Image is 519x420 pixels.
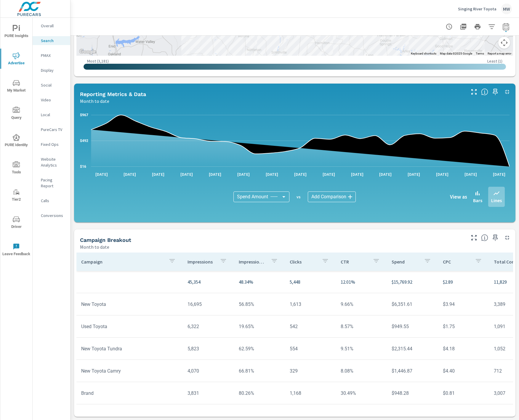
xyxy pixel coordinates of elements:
[188,278,229,285] p: 45,354
[491,197,502,204] p: Lines
[33,196,70,205] div: Calls
[33,110,70,119] div: Local
[2,134,31,148] span: PURE Identity
[285,341,336,356] td: 554
[81,259,164,265] p: Campaign
[188,259,215,265] p: Impressions
[176,171,197,177] p: [DATE]
[233,191,289,202] div: Spend Amount
[311,194,346,200] span: Add Comparison
[41,38,65,44] p: Search
[119,171,140,177] p: [DATE]
[41,82,65,88] p: Social
[41,213,65,218] p: Conversions
[234,297,285,312] td: 56.85%
[41,198,65,204] p: Calls
[450,194,467,200] h6: View as
[2,107,31,121] span: Query
[262,171,282,177] p: [DATE]
[438,386,489,401] td: $0.81
[501,4,512,14] div: MW
[41,156,65,168] p: Website Analytics
[2,243,31,258] span: Leave Feedback
[80,243,109,250] p: Month to date
[460,171,481,177] p: [DATE]
[234,319,285,334] td: 19.65%
[2,189,31,203] span: Tier2
[308,191,356,202] div: Add Comparison
[341,278,382,285] p: 12.01%
[476,52,484,55] a: Terms (opens in new tab)
[78,48,97,56] a: Open this area in Google Maps (opens a new window)
[2,79,31,94] span: My Market
[487,58,502,64] p: Least ( 1 )
[41,97,65,103] p: Video
[438,341,489,356] td: $4.18
[233,171,254,177] p: [DATE]
[387,341,438,356] td: $2,315.44
[183,386,234,401] td: 3,831
[41,23,65,29] p: Overall
[290,278,331,285] p: 5,448
[285,319,336,334] td: 542
[440,52,472,55] span: Map data ©2025 Google
[33,21,70,30] div: Overall
[80,139,88,143] text: $492
[41,67,65,73] p: Display
[387,363,438,379] td: $1,446.87
[76,341,183,356] td: New Toyota Tundra
[234,363,285,379] td: 66.81%
[234,386,285,401] td: 80.26%
[33,175,70,190] div: Pacing Report
[481,88,488,95] span: Understand Search data over time and see how metrics compare to each other.
[290,171,311,177] p: [DATE]
[285,297,336,312] td: 1,613
[80,98,109,105] p: Month to date
[443,259,470,265] p: CPC
[76,319,183,334] td: Used Toyota
[33,140,70,149] div: Fixed Ops
[472,21,483,33] button: Print Report
[438,297,489,312] td: $3.94
[498,37,510,49] button: Map camera controls
[443,278,484,285] p: $2.89
[237,194,268,200] span: Spend Amount
[502,233,512,242] button: Minimize Widget
[148,171,169,177] p: [DATE]
[347,171,368,177] p: [DATE]
[33,125,70,134] div: PureCars TV
[183,363,234,379] td: 4,070
[387,386,438,401] td: $948.28
[469,87,479,97] button: Make Fullscreen
[239,259,266,265] p: Impression Share
[80,91,146,97] h5: Reporting Metrics & Data
[76,363,183,379] td: New Toyota Camry
[458,6,496,12] p: Singing River Toyota
[438,363,489,379] td: $4.40
[411,52,436,56] button: Keyboard shortcuts
[183,341,234,356] td: 5,823
[2,25,31,39] span: PURE Insights
[234,341,285,356] td: 62.59%
[502,87,512,97] button: Minimize Widget
[336,363,387,379] td: 8.08%
[392,278,433,285] p: $15,769.92
[91,171,112,177] p: [DATE]
[76,297,183,312] td: New Toyota
[33,66,70,75] div: Display
[2,52,31,67] span: Advertise
[183,297,234,312] td: 16,695
[41,127,65,132] p: PureCars TV
[80,113,88,117] text: $967
[41,141,65,147] p: Fixed Ops
[318,171,339,177] p: [DATE]
[488,52,511,55] a: Report a map error
[183,319,234,334] td: 6,322
[41,112,65,118] p: Local
[2,216,31,230] span: Driver
[41,177,65,189] p: Pacing Report
[387,319,438,334] td: $949.55
[489,171,510,177] p: [DATE]
[205,171,225,177] p: [DATE]
[239,278,280,285] p: 48.34%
